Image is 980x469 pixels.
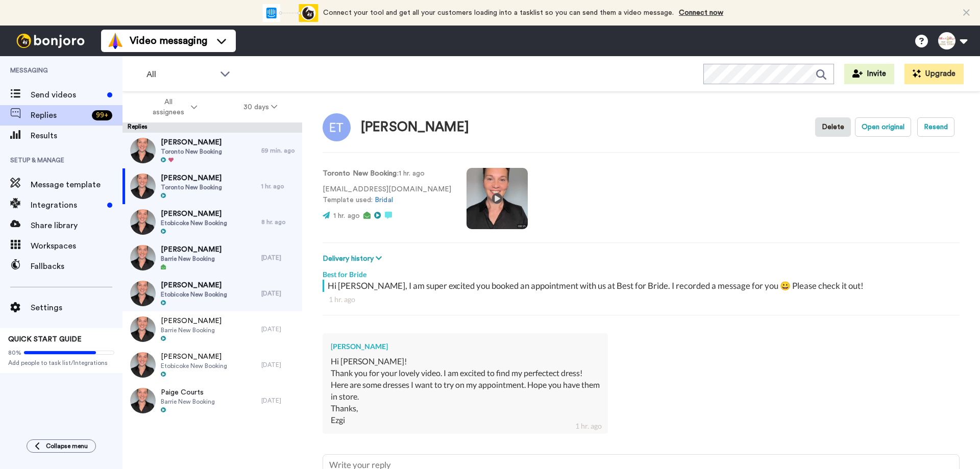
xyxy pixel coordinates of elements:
[92,110,112,120] div: 99 +
[161,209,227,219] span: [PERSON_NAME]
[328,280,957,292] div: Hi [PERSON_NAME], I am super excited you booked an appointment with us at Best for Bride. I recor...
[125,93,220,121] button: All assignees
[161,362,227,370] span: Etobicoke New Booking
[130,209,156,235] img: 9a7865db-0038-47f0-a783-8f8a193ffddc-thumb.jpg
[122,133,302,168] a: [PERSON_NAME]Toronto New Booking59 min. ago
[122,311,302,347] a: [PERSON_NAME]Barrie New Booking[DATE]
[323,264,960,280] div: Best for Bride
[323,9,674,16] span: Connect your tool and get all your customers loading into a tasklist so you can send them a video...
[844,64,894,84] button: Invite
[31,130,122,142] span: Results
[130,34,207,48] span: Video messaging
[161,398,215,406] span: Barrie New Booking
[130,245,156,270] img: 0d322bcd-e2d2-4612-b70c-9646658d9d9a-thumb.jpg
[130,388,156,413] img: 59303e20-5982-4737-aed3-ee89b3ccefb0-thumb.jpg
[261,182,297,190] div: 1 hr. ago
[130,316,156,342] img: 7fbcae61-9fbf-4d2f-99d2-5d5f0dc2ae18-thumb.jpg
[261,325,297,333] div: [DATE]
[31,219,122,232] span: Share library
[8,359,114,367] span: Add people to task list/Integrations
[333,212,360,219] span: 1 hr. ago
[130,138,156,163] img: f4e70438-8d6e-4a84-b211-887d6acfb843-thumb.jpg
[122,122,302,133] div: Replies
[12,34,89,48] img: bj-logo-header-white.svg
[329,294,953,305] div: 1 hr. ago
[146,68,215,81] span: All
[261,254,297,262] div: [DATE]
[220,98,301,116] button: 30 days
[148,97,189,117] span: All assignees
[261,361,297,369] div: [DATE]
[161,280,227,290] span: [PERSON_NAME]
[8,349,21,357] span: 80%
[575,421,602,431] div: 1 hr. ago
[161,255,222,263] span: Barrie New Booking
[323,168,451,179] p: : 1 hr. ago
[161,147,222,156] span: Toronto New Booking
[161,316,222,326] span: [PERSON_NAME]
[815,117,851,137] button: Delete
[161,183,222,191] span: Toronto New Booking
[331,341,600,352] div: [PERSON_NAME]
[323,253,385,264] button: Delivery history
[31,89,103,101] span: Send videos
[31,302,122,314] span: Settings
[31,260,122,273] span: Fallbacks
[130,174,156,199] img: 324ca26f-d652-4a55-9183-4863e75223ac-thumb.jpg
[161,219,227,227] span: Etobicoke New Booking
[323,113,351,141] img: Image of Ezgi Takmaz
[161,352,227,362] span: [PERSON_NAME]
[122,204,302,240] a: [PERSON_NAME]Etobicoke New Booking8 hr. ago
[679,9,723,16] a: Connect now
[261,146,297,155] div: 59 min. ago
[361,120,469,135] div: [PERSON_NAME]
[331,356,600,426] div: Hi [PERSON_NAME]! Thank you for your lovely video. I am excited to find my perfectect dress! Here...
[122,347,302,383] a: [PERSON_NAME]Etobicoke New Booking[DATE]
[122,240,302,276] a: [PERSON_NAME]Barrie New Booking[DATE]
[261,289,297,298] div: [DATE]
[323,184,451,206] p: [EMAIL_ADDRESS][DOMAIN_NAME] Template used:
[262,4,318,22] div: animation
[323,170,397,177] strong: Toronto New Booking
[261,218,297,226] div: 8 hr. ago
[161,387,215,398] span: Paige Courts
[46,442,88,450] span: Collapse menu
[855,117,911,137] button: Open original
[122,168,302,204] a: [PERSON_NAME]Toronto New Booking1 hr. ago
[904,64,964,84] button: Upgrade
[161,173,222,183] span: [PERSON_NAME]
[122,276,302,311] a: [PERSON_NAME]Etobicoke New Booking[DATE]
[31,179,122,191] span: Message template
[161,137,222,147] span: [PERSON_NAME]
[161,290,227,299] span: Etobicoke New Booking
[122,383,302,418] a: Paige CourtsBarrie New Booking[DATE]
[31,240,122,252] span: Workspaces
[107,33,124,49] img: vm-color.svg
[261,397,297,405] div: [DATE]
[130,352,156,378] img: b2cf5a6f-fb0c-471e-a6cc-2fcef953a911-thumb.jpg
[27,439,96,453] button: Collapse menu
[917,117,954,137] button: Resend
[8,336,82,343] span: QUICK START GUIDE
[130,281,156,306] img: 8a1051ef-e1f3-473a-a784-a8a198b0a1cd-thumb.jpg
[161,326,222,334] span: Barrie New Booking
[31,109,88,121] span: Replies
[375,196,393,204] a: Bridal
[31,199,103,211] span: Integrations
[161,244,222,255] span: [PERSON_NAME]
